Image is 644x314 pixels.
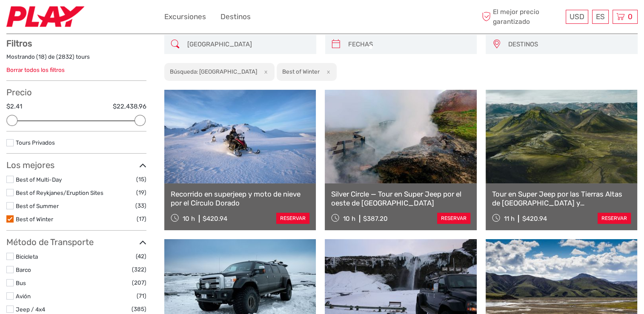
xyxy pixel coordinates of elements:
a: Borrar todos los filtros [6,66,65,73]
input: FECHAS [345,37,473,52]
h3: Precio [6,87,146,97]
div: $387.20 [363,215,388,223]
strong: Filtros [6,38,32,49]
button: Open LiveChat chat widget [98,13,108,23]
p: We're away right now. Please check back later! [12,15,96,22]
a: Destinos [220,11,251,23]
a: Barco [16,266,31,273]
div: $420.94 [203,215,227,223]
a: Bicicleta [16,253,38,260]
span: (17) [137,214,146,224]
a: Silver Circle — Tour en Super Jeep por el oeste de [GEOGRAPHIC_DATA] [331,190,470,207]
button: DESTINOS [504,37,633,51]
a: Recorrido en superjeep y moto de nieve por el Círculo Dorado [171,190,309,207]
img: 2467-7e1744d7-2434-4362-8842-68c566c31c52_logo_small.jpg [6,6,84,27]
button: x [258,67,270,76]
span: (42) [136,251,146,261]
a: Excursiones [164,11,206,23]
span: El mejor precio garantizado [480,7,564,26]
a: Best of Multi-Day [16,176,62,183]
div: $420.94 [522,215,547,223]
a: reservar [598,213,631,224]
a: Jeep / 4x4 [16,306,45,313]
span: (19) [136,188,146,197]
h2: Búsqueda: [GEOGRAPHIC_DATA] [170,68,257,75]
span: (15) [136,174,146,184]
a: Best of Summer [16,203,59,209]
label: 18 [38,53,45,61]
span: (385) [132,304,146,314]
a: Tour en Super Jeep por las Tierras Altas de [GEOGRAPHIC_DATA] y [GEOGRAPHIC_DATA] [492,190,631,207]
div: ES [592,10,609,24]
span: (322) [132,265,146,274]
a: reservar [437,213,470,224]
h2: Best of Winter [282,68,320,75]
div: Mostrando ( ) de ( ) tours [6,53,146,66]
h3: Método de Transporte [6,237,146,247]
a: Avión [16,293,31,300]
label: 2832 [58,53,72,61]
span: (207) [132,278,146,288]
span: (33) [135,201,146,211]
span: 0 [627,12,634,21]
span: (71) [137,291,146,301]
a: Best of Winter [16,216,53,223]
a: Bus [16,280,26,286]
input: BÚSQUEDA [184,37,312,52]
span: USD [570,12,584,21]
span: 10 h [343,215,355,223]
button: x [321,67,332,76]
a: Best of Reykjanes/Eruption Sites [16,189,103,196]
span: 11 h [504,215,514,223]
span: 10 h [183,215,195,223]
h3: Los mejores [6,160,146,170]
a: Tours Privados [16,139,55,146]
a: reservar [276,213,309,224]
label: $22,438.96 [113,102,146,111]
label: $2.41 [6,102,22,111]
